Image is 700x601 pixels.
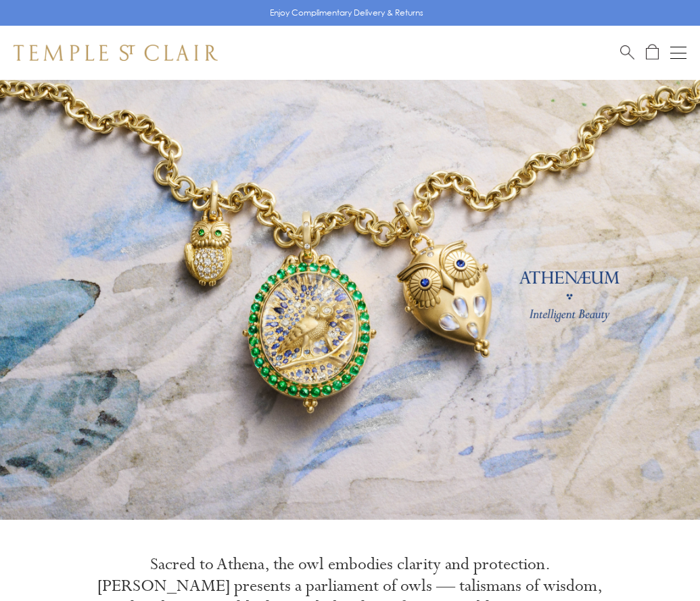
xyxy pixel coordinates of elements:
a: Open Shopping Bag [646,44,659,61]
p: Enjoy Complimentary Delivery & Returns [270,6,423,20]
button: Open navigation [670,45,686,61]
img: Temple St. Clair [14,45,218,61]
a: Search [620,44,634,61]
